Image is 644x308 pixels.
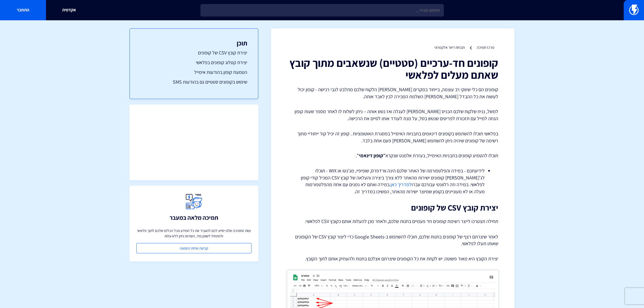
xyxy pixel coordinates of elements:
p: בפלאשי תוכלו להשתמש בקופונים דינאמים בתבניות האימייל במסגרת האוטומציות . קופון זה יכיל קוד ייחודי... [287,130,498,144]
p: צוות התמיכה שלנו יסייע לכם להעביר את כל המידע מכל הכלים שלכם לתוך פלאשי ולהתחיל לשווק מיד, השירות... [136,228,252,239]
h2: יצירת קובץ CSV של קופונים [287,203,498,212]
input: חיפוש מהיר... [200,4,444,17]
a: יצירת קטלוג קופונים בפלאשי [141,59,247,66]
a: יצירת קובץ CSV של קופונים [141,49,247,56]
a: תבניות דיוור אלקטרוני [434,45,465,50]
p: תחילה תצטרכו לייצר רשימת קופונים חד פעמיים בחנות שלכם, ולאחר מכן להעלות אותם כקובץ CSV לפלאשי: [287,218,498,225]
h3: תוכן [141,40,247,47]
p: לאחר שיצרתם רצף של קופונים בחנות שלכם, תוכלו להשתמש ב-Google Sheets כדי ליצור קובץ CSV של הקופוני... [287,233,498,247]
a: למדריך כאן. [389,181,412,188]
h1: קופונים חד-ערכיים (סטטיים) שנשאבים מתוך קובץ שאתם מעלים לפלאשי [287,57,498,81]
a: שימוש בקופונים סטטיים גם בהודעות SMS [141,78,247,86]
p: יצירת הקובץ היא מאוד פשוטה: יש לקחת את כל הקופונים שיצרתם אצלכם בחנות ולהעתיק אותם לתוך הקובץ. [287,255,498,262]
a: קביעת שיחת הטמעה [136,243,252,253]
a: מרכז תמיכה [477,45,494,50]
h3: תמיכה מלאה במעבר [170,214,218,221]
li: לידיעתכם - במידה והפלטפורמה של האתר שלכם הינה וורדפרס, שופיפיי, מג'נטו או WIX - תוכלו לג'[PERSON_... [301,167,485,195]
strong: ״קופון דינאמי״ [357,152,385,159]
p: תוכלו להטמיע קופונים בתבניות האימייל, בעזרת אלמנט שנקרא . [287,152,498,159]
a: הטמעת קופון בהודעות אימייל [141,69,247,76]
p: למשל, נניח שלקוח שלכם הכניס [PERSON_NAME] לעגלה ואז נטש אותה – ניתן לשלוח לו לאחר מספר שעות קופון... [287,108,498,122]
p: קופונים הם כלי שיווקי רב עוצמה, בייחוד במקרים [PERSON_NAME] הלקוח שלכם מתלבט לגבי רכישה - קופון י... [287,86,498,100]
